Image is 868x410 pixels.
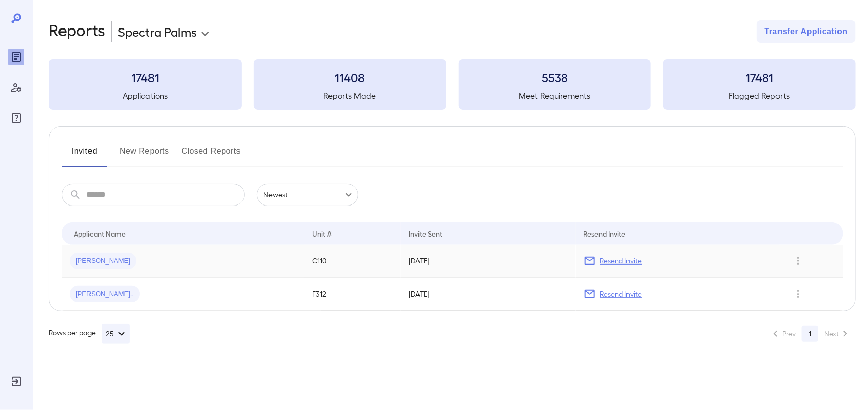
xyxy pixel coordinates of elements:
div: Applicant Name [74,227,126,240]
td: F312 [304,278,401,311]
p: Resend Invite [600,289,642,299]
h3: 5538 [459,69,651,85]
h3: 17481 [49,69,242,85]
div: Unit # [312,227,332,240]
nav: pagination navigation [765,326,856,342]
h5: Flagged Reports [663,90,856,102]
h3: 11408 [254,69,446,85]
button: Row Actions [790,253,806,269]
div: Rows per page [49,324,130,344]
button: page 1 [802,326,818,342]
h2: Reports [49,20,105,43]
button: Closed Reports [182,143,241,167]
div: Invite Sent [409,227,442,240]
div: Newest [257,184,358,206]
td: [DATE] [401,245,575,278]
button: Row Actions [790,286,806,302]
p: Resend Invite [600,256,642,266]
summary: 17481Applications11408Reports Made5538Meet Requirements17481Flagged Reports [49,59,856,110]
div: Manage Users [8,79,24,96]
button: 25 [102,324,130,344]
td: C110 [304,245,401,278]
h5: Reports Made [254,90,446,102]
div: Resend Invite [584,227,626,240]
h5: Meet Requirements [459,90,651,102]
button: New Reports [119,143,169,167]
p: Spectra Palms [118,23,197,40]
h5: Applications [49,90,242,102]
td: [DATE] [401,278,575,311]
div: Reports [8,49,24,65]
h3: 17481 [663,69,856,85]
div: Log Out [8,373,24,390]
div: FAQ [8,110,24,126]
button: Invited [62,143,107,167]
button: Transfer Application [757,20,856,43]
span: [PERSON_NAME] [70,256,136,266]
span: [PERSON_NAME].. [70,289,140,299]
